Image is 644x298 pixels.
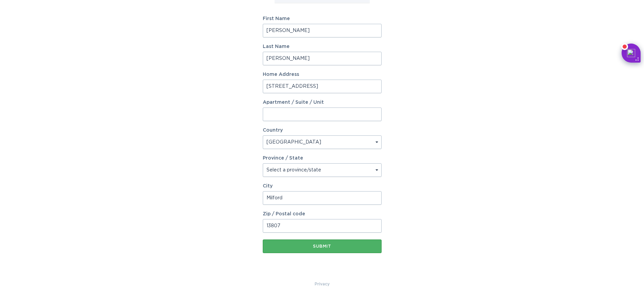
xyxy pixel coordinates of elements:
[263,156,303,161] label: Province / State
[263,239,382,253] button: Submit
[266,244,378,248] div: Submit
[263,128,283,133] label: Country
[263,16,382,21] label: First Name
[263,44,382,49] label: Last Name
[315,280,330,288] a: Privacy Policy & Terms of Use
[263,212,382,216] label: Zip / Postal code
[263,184,382,188] label: City
[263,72,382,77] label: Home Address
[263,100,382,105] label: Apartment / Suite / Unit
